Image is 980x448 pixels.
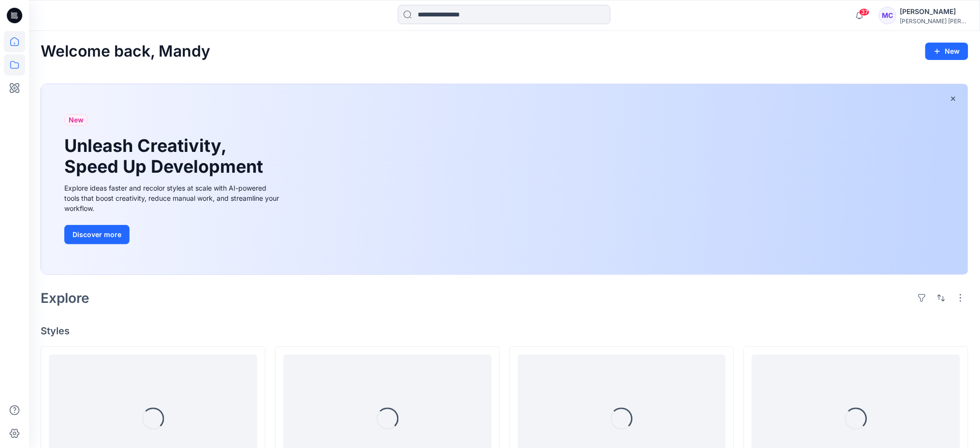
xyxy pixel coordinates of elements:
[64,225,130,244] button: Discover more
[41,325,968,337] h4: Styles
[900,17,968,25] div: [PERSON_NAME] [PERSON_NAME]
[900,6,968,17] div: [PERSON_NAME]
[64,183,282,213] div: Explore ideas faster and recolor styles at scale with AI-powered tools that boost creativity, red...
[41,43,210,60] h2: Welcome back, Mandy
[859,8,870,16] span: 37
[64,225,282,244] a: Discover more
[925,43,968,60] button: New
[69,114,84,126] span: New
[41,290,89,306] h2: Explore
[879,7,896,24] div: MC
[64,135,267,177] h1: Unleash Creativity, Speed Up Development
